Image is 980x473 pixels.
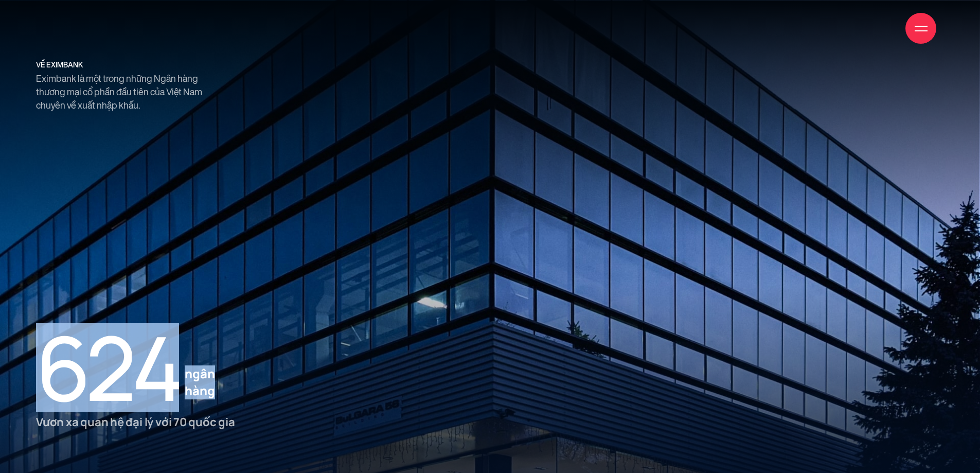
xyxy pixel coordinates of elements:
[36,414,408,431] p: Vươn xa quan hệ đại lý với 70 quốc gia
[85,323,131,412] small: 2
[36,62,211,69] h5: về eximbank
[185,323,215,412] span: ngân hàng
[36,72,211,112] p: Eximbank là một trong những Ngân hàng thương mại cổ phần đầu tiên của Việt Nam chuyên về xuất nhậ...
[36,323,85,412] small: 6
[132,323,179,412] small: 4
